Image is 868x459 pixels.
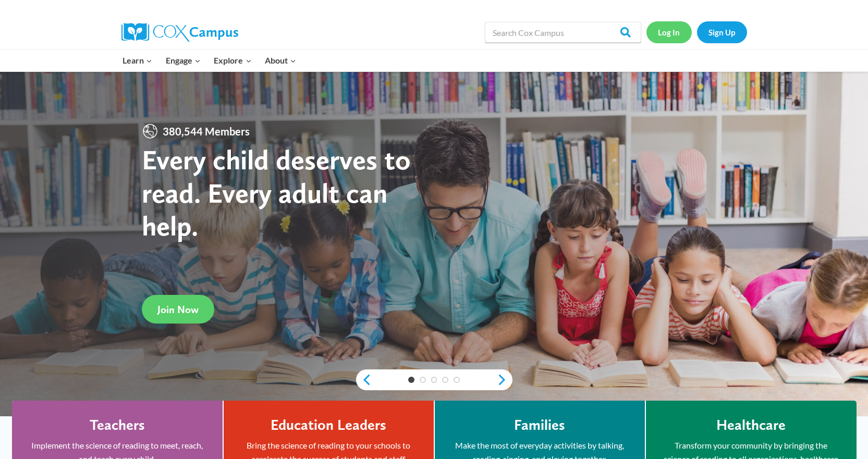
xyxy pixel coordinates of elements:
img: Cox Campus [121,23,238,42]
a: 1 [408,377,414,383]
h4: Healthcare [716,416,786,434]
nav: Primary Navigation [116,49,303,71]
a: 3 [431,377,437,383]
a: Log In [646,21,692,43]
a: Join Now [142,295,214,324]
nav: Secondary Navigation [646,21,747,43]
h4: Education Leaders [271,416,386,434]
input: Search Cox Campus [485,22,641,43]
h4: Teachers [90,416,145,434]
a: 2 [420,377,426,383]
a: 5 [454,377,460,383]
strong: Every child deserves to read. Every adult can help. [142,143,411,242]
button: Child menu of About [258,49,303,71]
a: previous [356,374,372,386]
a: Sign Up [697,21,747,43]
button: Child menu of Explore [207,49,259,71]
a: 4 [442,377,448,383]
button: Child menu of Learn [116,49,160,71]
span: Join Now [157,303,199,316]
span: 380,544 Members [158,123,254,140]
div: content slider buttons [356,369,512,390]
a: next [497,374,512,386]
h4: Families [514,416,565,434]
button: Child menu of Engage [159,49,207,71]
